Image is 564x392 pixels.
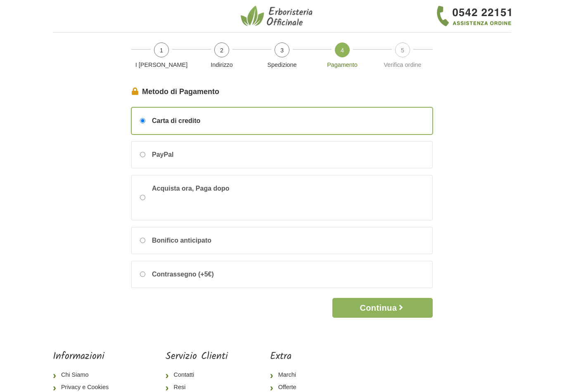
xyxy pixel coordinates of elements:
p: I [PERSON_NAME] [135,61,188,70]
span: 4 [335,43,350,57]
p: Indirizzo [195,61,249,70]
button: Continua [332,298,433,318]
input: Acquista ora, Paga dopo [140,195,145,200]
input: PayPal [140,152,145,157]
span: Bonifico anticipato [152,236,211,246]
input: Carta di credito [140,118,145,123]
span: 1 [154,43,169,57]
input: Contrassegno (+5€) [140,272,145,277]
iframe: PayPal Message 1 [152,194,276,209]
a: Marchi [270,369,325,381]
iframe: fb:page Facebook Social Plugin [367,351,511,380]
a: Contatti [166,369,228,381]
p: Spedizione [255,61,309,70]
span: Acquista ora, Paga dopo [152,184,276,212]
span: Contrassegno (+5€) [152,269,214,279]
input: Bonifico anticipato [140,238,145,243]
img: Erboristeria Officinale [241,5,315,27]
a: Chi Siamo [53,369,123,381]
span: 2 [214,43,229,57]
h5: Servizio Clienti [166,351,228,363]
p: Pagamento [315,61,369,70]
h5: Extra [270,351,325,363]
span: 3 [275,43,289,57]
legend: Metodo di Pagamento [131,86,433,97]
h5: Informazioni [53,351,123,363]
span: PayPal [152,150,173,160]
span: Carta di credito [152,116,200,126]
